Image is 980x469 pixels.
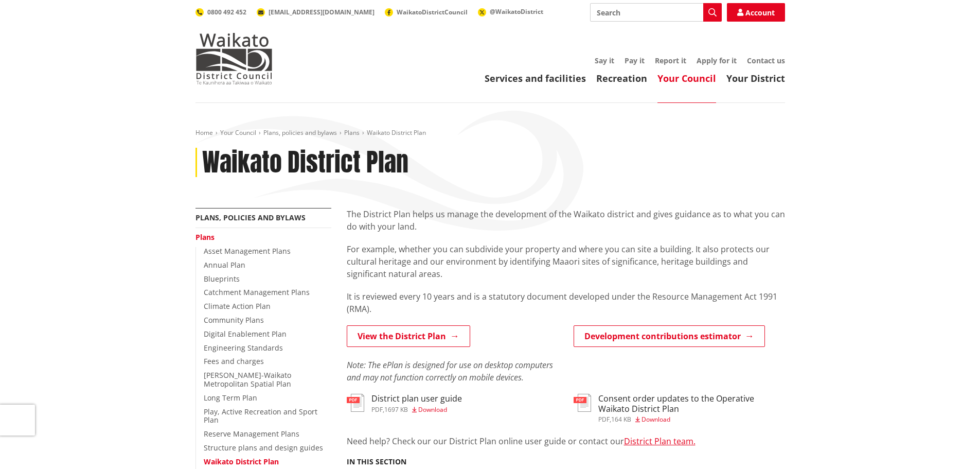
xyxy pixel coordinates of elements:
span: Download [418,405,447,414]
a: Apply for it [697,56,737,65]
p: For example, whether you can subdivide your property and where you can site a building. It also p... [347,243,785,280]
a: Plans [195,232,215,242]
a: Home [195,128,213,137]
a: Asset Management Plans [204,246,291,256]
a: Fees and charges [204,356,264,366]
a: Account [727,3,785,22]
em: Note: The ePlan is designed for use on desktop computers and may not function correctly on mobile... [347,359,553,383]
a: WaikatoDistrictCouncil [385,8,468,16]
a: Your Council [657,72,716,84]
div: , [371,407,462,413]
a: Plans, policies and bylaws [263,128,337,137]
a: Climate Action Plan [204,301,271,311]
a: Consent order updates to the Operative Waikato District Plan pdf,164 KB Download [574,394,785,422]
span: 1697 KB [384,405,408,414]
a: Your District [726,72,785,84]
p: It is reviewed every 10 years and is a statutory document developed under the Resource Management... [347,290,785,315]
h5: In this section [347,458,406,466]
span: [EMAIL_ADDRESS][DOMAIN_NAME] [269,8,375,16]
a: Blueprints [204,274,240,284]
a: 0800 492 452 [195,8,246,16]
a: Contact us [747,56,785,65]
img: Waikato District Council - Te Kaunihera aa Takiwaa o Waikato [195,33,273,84]
a: Reserve Management Plans [204,429,299,439]
a: Pay it [625,56,645,65]
a: [EMAIL_ADDRESS][DOMAIN_NAME] [257,8,375,16]
a: Plans [344,128,360,137]
a: District Plan team. [624,436,696,447]
nav: breadcrumb [195,129,785,137]
a: Catchment Management Plans [204,287,310,297]
a: Waikato District Plan [204,457,279,466]
img: document-pdf.svg [574,394,591,412]
span: Download [642,415,670,424]
span: pdf [598,415,610,424]
a: Play, Active Recreation and Sport Plan [204,407,317,425]
a: Digital Enablement Plan [204,329,287,339]
a: Plans, policies and bylaws [195,213,306,222]
span: pdf [371,405,383,414]
img: document-pdf.svg [347,394,364,412]
a: Services and facilities [485,72,586,84]
a: Report it [655,56,686,65]
a: District plan user guide pdf,1697 KB Download [347,394,462,412]
a: Recreation [596,72,647,84]
a: Community Plans [204,315,264,325]
p: The District Plan helps us manage the development of the Waikato district and gives guidance as t... [347,208,785,233]
a: Long Term Plan [204,393,257,403]
span: 0800 492 452 [207,8,246,16]
span: Waikato District Plan [367,128,426,137]
a: Engineering Standards [204,343,283,353]
div: , [598,416,785,423]
a: @WaikatoDistrict [478,7,543,16]
input: Search input [590,3,722,22]
a: Structure plans and design guides [204,443,323,453]
span: WaikatoDistrictCouncil [397,8,468,16]
a: Development contributions estimator [574,325,765,347]
h3: Consent order updates to the Operative Waikato District Plan [598,394,785,413]
h1: Waikato District Plan [202,148,408,178]
a: Your Council [220,128,256,137]
span: 164 KB [611,415,631,424]
span: @WaikatoDistrict [490,7,543,16]
a: View the District Plan [347,325,470,347]
a: [PERSON_NAME]-Waikato Metropolitan Spatial Plan [204,370,291,389]
h3: District plan user guide [371,394,462,404]
a: Say it [595,56,614,65]
a: Annual Plan [204,260,245,270]
p: Need help? Check our our District Plan online user guide or contact our [347,435,785,447]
